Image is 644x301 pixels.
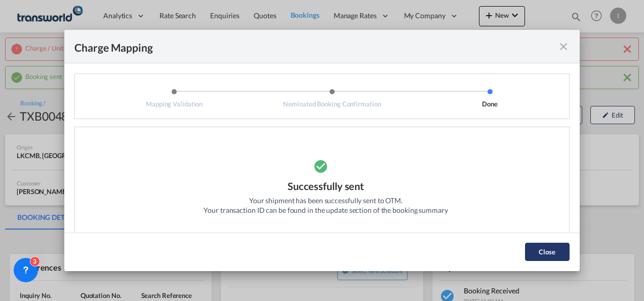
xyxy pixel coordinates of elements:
md-dialog: Mapping ValidationNominated Booking ... [64,30,580,271]
li: Done [411,88,569,108]
div: Your shipment has been successfully sent to OTM. [249,196,402,206]
md-icon: icon-checkbox-marked-circle [313,154,339,179]
div: Your transaction ID can be found in the update section of the booking summary [204,205,448,215]
button: Close [525,243,570,261]
li: Mapping Validation [95,88,253,108]
li: Nominated Booking Confirmation [253,88,411,108]
div: Successfully sent [288,179,364,196]
md-icon: icon-close fg-AAA8AD cursor [557,41,570,53]
body: Editor, editor4 [10,10,176,21]
div: Charge Mapping [74,40,153,53]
